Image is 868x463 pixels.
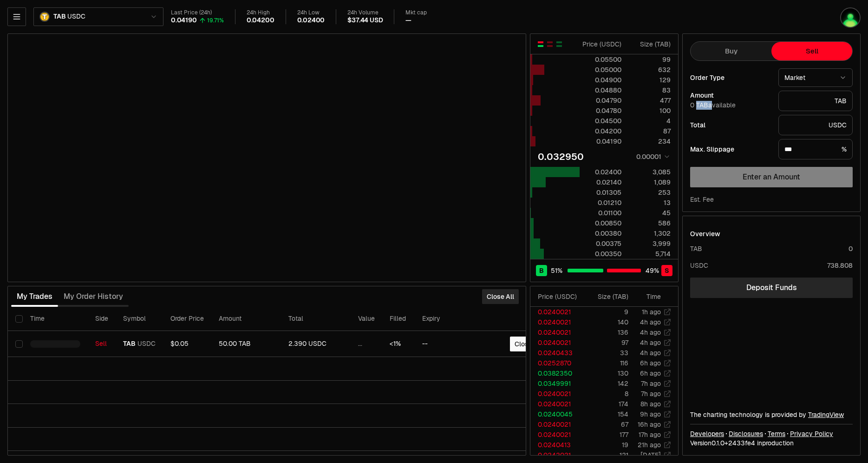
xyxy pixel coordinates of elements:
[629,249,671,258] div: 5,714
[211,307,281,331] th: Amount
[771,42,852,60] button: Sell
[530,307,584,317] td: 0.0240021
[297,16,325,25] div: 0.02400
[347,16,383,25] div: $37.44 USD
[123,340,136,348] span: TAB
[629,96,671,105] div: 477
[580,239,621,248] div: 0.00375
[170,339,189,348] span: $0.05
[15,315,23,323] button: Select all
[640,410,661,418] time: 9h ago
[640,328,661,337] time: 4h ago
[690,278,853,298] a: Deposit Funds
[638,420,661,429] time: 16h ago
[584,358,629,368] td: 116
[629,198,671,207] div: 13
[840,7,861,28] img: utf8
[584,440,629,450] td: 19
[629,218,671,228] div: 586
[629,55,671,64] div: 99
[405,16,411,25] div: —
[584,307,629,317] td: 9
[530,317,584,327] td: 0.0240021
[629,106,671,115] div: 100
[690,261,708,270] div: USDC
[580,218,621,228] div: 0.00850
[8,34,526,282] iframe: Financial Chart
[58,287,129,306] button: My Order History
[690,429,724,438] a: Developers
[584,378,629,389] td: 142
[848,244,853,253] div: 0
[690,74,771,81] div: Order Type
[247,16,274,25] div: 0.04200
[584,399,629,409] td: 174
[530,378,584,389] td: 0.0349991
[665,266,669,275] span: S
[580,65,621,74] div: 0.05000
[690,101,736,109] span: 0 TAB available
[580,106,621,115] div: 0.04780
[382,307,415,331] th: Filled
[629,178,671,187] div: 1,089
[580,178,621,187] div: 0.02140
[530,389,584,399] td: 0.0240021
[39,12,50,22] img: TAB.png
[538,150,584,163] div: 0.032950
[808,410,844,419] a: TradingView
[584,348,629,358] td: 33
[530,327,584,337] td: 0.0240021
[639,430,661,439] time: 17h ago
[584,450,629,460] td: 121
[778,115,853,135] div: USDC
[537,40,544,48] button: Show Buy and Sell Orders
[827,261,853,270] div: 738.808
[580,96,621,105] div: 0.04790
[580,116,621,126] div: 0.04500
[728,439,755,447] span: 2433fe4b4f3780576893ee9e941d06011a76ee7a
[691,42,771,60] button: Buy
[546,40,554,48] button: Show Sell Orders Only
[629,208,671,218] div: 45
[67,13,85,21] span: USDC
[690,438,853,448] div: Version 0.1.0 + in production
[584,327,629,337] td: 136
[641,390,661,398] time: 7h ago
[640,318,661,326] time: 4h ago
[530,409,584,419] td: 0.0240045
[580,229,621,238] div: 0.00380
[53,13,65,21] span: TAB
[690,92,771,99] div: Amount
[95,340,108,348] div: Sell
[584,409,629,419] td: 154
[580,86,621,95] div: 0.04880
[629,229,671,238] div: 1,302
[629,40,671,49] div: Size ( TAB )
[510,337,537,351] button: Close
[778,139,853,159] div: %
[584,389,629,399] td: 8
[580,188,621,197] div: 0.01305
[538,292,584,301] div: Price ( USDC )
[580,208,621,218] div: 0.01100
[351,307,382,331] th: Value
[629,188,671,197] div: 253
[580,249,621,258] div: 0.00350
[580,167,621,177] div: 0.02400
[219,340,274,348] div: 50.00 TAB
[642,308,661,316] time: 1h ago
[171,16,197,25] div: 0.04190
[584,430,629,440] td: 177
[207,17,224,24] div: 19.71%
[592,292,628,301] div: Size ( TAB )
[163,307,211,331] th: Order Price
[390,340,407,348] div: <1%
[629,65,671,74] div: 632
[23,307,88,331] th: Time
[297,9,325,16] div: 24h Low
[137,340,156,348] span: USDC
[530,450,584,460] td: 0.0242021
[640,359,661,367] time: 6h ago
[640,349,661,357] time: 4h ago
[15,340,23,348] button: Select row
